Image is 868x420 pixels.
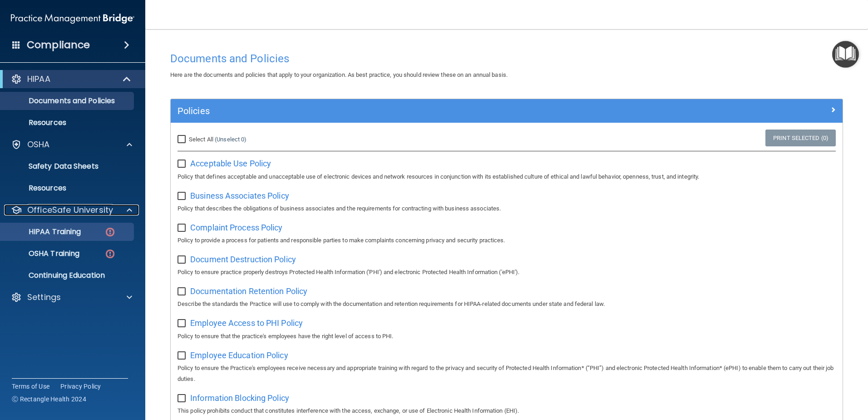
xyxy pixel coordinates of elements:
input: Select All (Unselect 0) [178,136,188,143]
span: Select All [189,136,213,143]
p: OSHA [27,139,50,150]
a: (Unselect 0) [215,136,247,143]
img: danger-circle.6113f641.png [104,248,116,260]
p: Documents and Policies [6,96,130,105]
a: Privacy Policy [60,382,101,391]
a: OfficeSafe University [11,205,132,215]
span: Employee Access to PHI Policy [190,318,303,328]
span: Business Associates Policy [190,191,289,200]
h4: Compliance [27,39,90,51]
span: Complaint Process Policy [190,223,282,232]
iframe: Drift Widget Chat Controller [823,357,857,392]
p: Policy to ensure that the practice's employees have the right level of access to PHI. [178,331,836,342]
p: Policy that defines acceptable and unacceptable use of electronic devices and network resources i... [178,171,836,182]
p: Resources [6,184,130,193]
a: Terms of Use [12,382,49,391]
a: OSHA [11,139,132,150]
a: Settings [11,292,132,303]
span: Here are the documents and policies that apply to your organization. As best practice, you should... [170,71,508,78]
p: Policy to provide a process for patients and responsible parties to make complaints concerning pr... [178,235,836,246]
p: Describe the standards the Practice will use to comply with the documentation and retention requi... [178,299,836,310]
span: Documentation Retention Policy [190,286,307,296]
p: HIPAA [27,74,50,85]
img: danger-circle.6113f641.png [104,226,116,238]
img: PMB logo [11,10,134,28]
p: OSHA Training [6,249,79,258]
p: Policy to ensure the Practice's employees receive necessary and appropriate training with regard ... [178,363,836,385]
p: Policy to ensure practice properly destroys Protected Health Information ('PHI') and electronic P... [178,267,836,278]
span: Information Blocking Policy [190,393,289,403]
span: Document Destruction Policy [190,255,296,264]
a: Policies [178,104,836,118]
button: Open Resource Center [832,41,859,68]
span: Employee Education Policy [190,350,288,360]
p: Safety Data Sheets [6,162,130,171]
h4: Documents and Policies [170,53,843,65]
p: Settings [27,292,61,303]
h5: Policies [178,106,668,116]
p: Continuing Education [6,271,130,280]
p: This policy prohibits conduct that constitutes interference with the access, exchange, or use of ... [178,405,836,416]
span: Acceptable Use Policy [190,159,271,168]
p: HIPAA Training [6,227,81,236]
a: Print Selected (0) [765,130,836,146]
p: Resources [6,118,130,127]
span: Ⓒ Rectangle Health 2024 [12,395,86,404]
p: OfficeSafe University [27,205,113,215]
p: Policy that describes the obligations of business associates and the requirements for contracting... [178,203,836,214]
a: HIPAA [11,74,132,85]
